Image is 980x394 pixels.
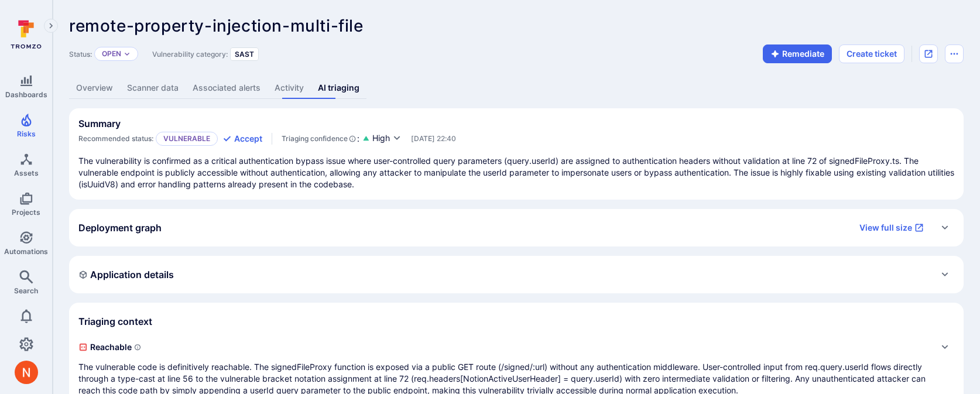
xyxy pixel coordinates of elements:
[372,132,402,145] button: High
[411,134,456,143] span: Only visible to Tromzo users
[78,134,153,143] span: Recommended status:
[47,21,55,31] i: Expand navigation menu
[156,132,218,146] p: Vulnerable
[4,247,48,256] span: Automations
[282,133,348,145] span: Triaging confidence
[78,222,162,234] h2: Deployment graph
[311,77,366,99] a: AI triaging
[919,44,938,63] div: Open original issue
[69,77,964,99] div: Vulnerability tabs
[372,132,390,144] span: High
[839,44,904,63] button: Create ticket
[69,256,964,293] div: Expand
[69,16,364,36] span: remote-property-injection-multi-file
[17,129,36,138] span: Risks
[78,155,954,190] p: The vulnerability is confirmed as a critical authentication bypass issue where user-controlled qu...
[186,77,268,99] a: Associated alerts
[78,316,152,327] h2: Triaging context
[15,361,38,384] div: Neeren Patki
[268,77,311,99] a: Activity
[852,218,931,237] a: View full size
[222,133,262,145] button: Accept
[78,118,121,129] h2: Summary
[945,44,964,63] button: Options menu
[14,286,38,295] span: Search
[763,44,832,63] button: Remediate
[69,77,120,99] a: Overview
[69,50,92,59] span: Status:
[134,344,141,351] svg: Indicates if a vulnerability code, component, function or a library can actually be reached or in...
[282,133,359,145] div: :
[44,19,58,33] button: Expand navigation menu
[124,50,131,57] button: Expand dropdown
[78,338,931,357] span: Reachable
[120,77,186,99] a: Scanner data
[349,133,356,145] svg: AI Triaging Agent self-evaluates the confidence behind recommended status based on the depth and ...
[102,49,121,59] button: Open
[152,50,228,59] span: Vulnerability category:
[69,209,964,246] div: Expand
[12,208,40,217] span: Projects
[14,169,39,177] span: Assets
[15,361,38,384] img: ACg8ocIprwjrgDQnDsNSk9Ghn5p5-B8DpAKWoJ5Gi9syOE4K59tr4Q=s96-c
[78,269,174,280] h2: Application details
[5,90,47,99] span: Dashboards
[230,47,259,61] div: SAST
